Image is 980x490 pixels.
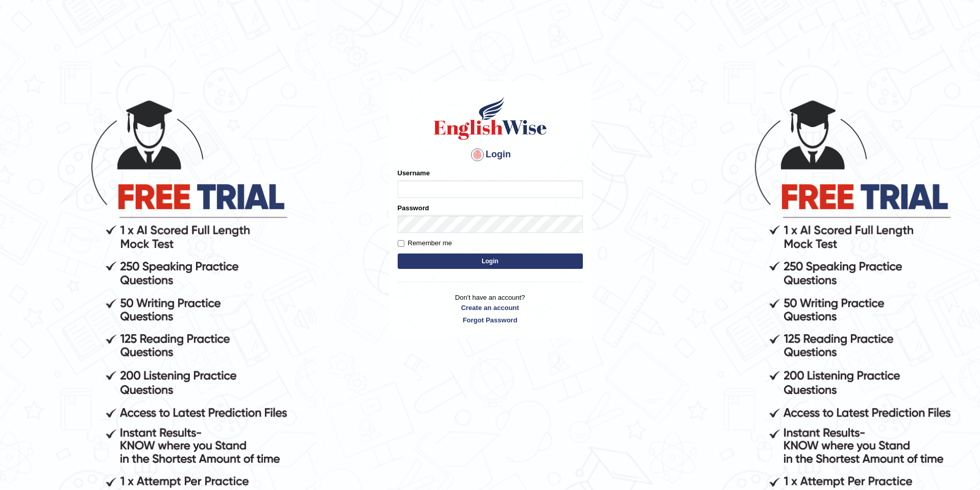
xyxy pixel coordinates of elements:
[398,240,404,247] input: Remember me
[398,238,452,248] label: Remember me
[398,315,583,325] a: Forgot Password
[398,203,429,213] label: Password
[398,168,430,178] label: Username
[398,303,583,313] a: Create an account
[398,253,583,269] button: Login
[398,147,583,163] h4: Login
[398,293,583,324] p: Don't have an account?
[432,95,549,141] img: Logo of English Wise sign in for intelligent practice with AI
